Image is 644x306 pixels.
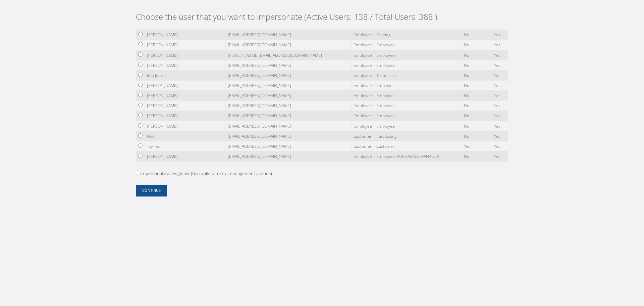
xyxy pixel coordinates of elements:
[225,131,351,141] td: [EMAIL_ADDRESS][DOMAIN_NAME]
[351,40,374,50] td: Employee
[145,162,226,172] td: April [PERSON_NAME]
[462,91,492,101] td: No
[145,40,226,50] td: [PERSON_NAME]
[462,131,492,141] td: No
[374,50,462,60] td: Employee
[374,162,462,172] td: Technician
[492,141,508,151] td: Yes
[492,91,508,101] td: Yes
[145,91,226,101] td: [PERSON_NAME]
[492,50,508,60] td: Yes
[374,121,462,131] td: Employee
[492,81,508,91] td: Yes
[374,81,462,91] td: Employee
[374,91,462,101] td: Employee
[492,111,508,121] td: Yes
[136,171,140,175] input: Impersonate as Engineer (Use only for extra management actions)
[492,162,508,172] td: Yes
[462,40,492,50] td: No
[374,101,462,111] td: Employee
[374,141,462,151] td: Customer
[492,101,508,111] td: Yes
[492,40,508,50] td: Yes
[351,162,374,172] td: Employee
[225,30,351,40] td: [EMAIL_ADDRESS][DOMAIN_NAME]
[145,60,226,70] td: [PERSON_NAME]
[462,60,492,70] td: No
[492,70,508,80] td: Yes
[374,131,462,141] td: Purchasing
[136,185,167,196] button: Continue
[225,50,351,60] td: [PERSON_NAME][EMAIL_ADDRESS][DOMAIN_NAME]
[145,111,226,121] td: [PERSON_NAME]
[492,60,508,70] td: Yes
[225,40,351,50] td: [EMAIL_ADDRESS][DOMAIN_NAME]
[351,131,374,141] td: Customer
[225,162,351,172] td: [EMAIL_ADDRESS][DOMAIN_NAME]
[462,50,492,60] td: No
[462,151,492,162] td: No
[351,141,374,151] td: Customer
[351,111,374,121] td: Employee
[492,131,508,141] td: Yes
[374,60,462,70] td: Employee
[225,111,351,121] td: [EMAIL_ADDRESS][DOMAIN_NAME]
[145,81,226,91] td: [PERSON_NAME]
[145,141,226,151] td: Tay Test
[136,12,508,22] h2: Choose the user that you want to impersonate (Active Users: 138 / Total Users: 388 )
[374,111,462,121] td: Employee
[462,70,492,80] td: No
[225,121,351,131] td: [EMAIL_ADDRESS][DOMAIN_NAME]
[225,151,351,162] td: [EMAIL_ADDRESS][DOMAIN_NAME]
[492,151,508,162] td: Yes
[225,70,351,80] td: [EMAIL_ADDRESS][DOMAIN_NAME]
[351,70,374,80] td: Employee
[374,151,462,162] td: Employee, PURHASING MANAGER
[462,111,492,121] td: No
[462,101,492,111] td: No
[351,81,374,91] td: Employee
[145,131,226,141] td: N/A
[145,50,226,60] td: [PERSON_NAME]
[145,151,226,162] td: [PERSON_NAME]
[462,141,492,151] td: Yes
[492,121,508,131] td: Yes
[136,170,272,177] label: Impersonate as Engineer (Use only for extra management actions)
[225,81,351,91] td: [EMAIL_ADDRESS][DOMAIN_NAME]
[492,30,508,40] td: Yes
[145,101,226,111] td: [PERSON_NAME]
[462,162,492,172] td: No
[145,70,226,80] td: Info Jetacls
[374,70,462,80] td: Technician
[225,101,351,111] td: [EMAIL_ADDRESS][DOMAIN_NAME]
[462,30,492,40] td: No
[145,30,226,40] td: [PERSON_NAME]
[374,30,462,40] td: Printing
[225,141,351,151] td: [EMAIL_ADDRESS][DOMAIN_NAME]
[145,121,226,131] td: [PERSON_NAME]
[462,121,492,131] td: No
[374,40,462,50] td: Employee
[351,151,374,162] td: Employee
[225,60,351,70] td: [EMAIL_ADDRESS][DOMAIN_NAME]
[225,91,351,101] td: [EMAIL_ADDRESS][DOMAIN_NAME]
[351,91,374,101] td: Employee
[351,60,374,70] td: Employee
[351,121,374,131] td: Employee
[462,81,492,91] td: No
[351,30,374,40] td: Employee
[351,101,374,111] td: Employee
[351,50,374,60] td: Employee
